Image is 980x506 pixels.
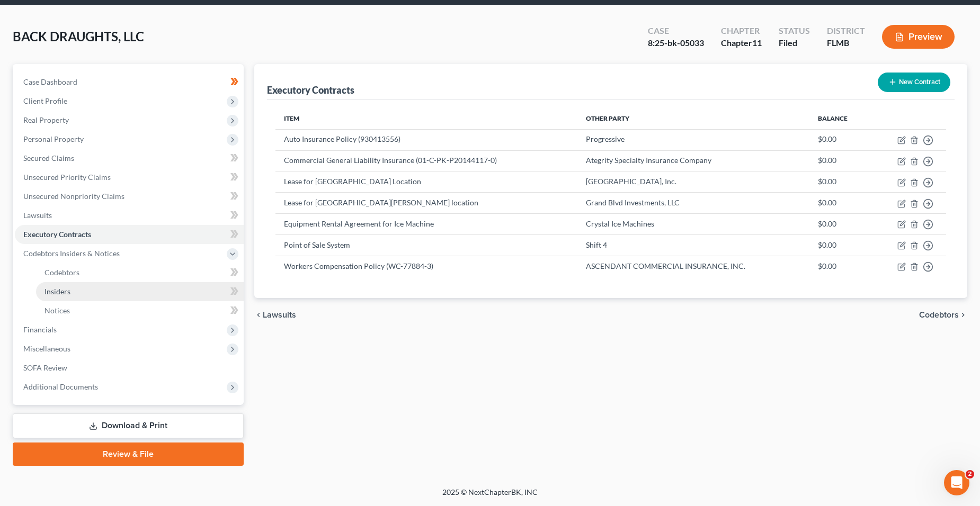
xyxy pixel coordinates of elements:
[36,301,244,320] a: Notices
[721,25,762,37] div: Chapter
[919,311,967,319] button: Codebtors chevron_right
[23,173,111,182] span: Unsecured Priority Claims
[23,115,69,124] span: Real Property
[779,37,810,49] div: Filed
[577,171,809,193] td: [GEOGRAPHIC_DATA], Inc.
[648,25,704,37] div: Case
[966,470,974,478] span: 2
[919,311,959,319] span: Codebtors
[254,311,263,319] i: chevron_left
[23,249,120,258] span: Codebtors Insiders & Notices
[13,413,244,438] a: Download & Print
[959,311,967,319] i: chevron_right
[23,363,67,372] span: SOFA Review
[36,282,244,301] a: Insiders
[36,263,244,282] a: Codebtors
[275,129,578,150] td: Auto Insurance Policy (930413556)
[944,470,969,495] iframe: Intercom live chat
[577,214,809,235] td: Crystal Ice Machines
[809,235,871,256] td: $0.00
[23,211,52,220] span: Lawsuits
[44,287,70,296] span: Insiders
[15,187,244,206] a: Unsecured Nonpriority Claims
[13,29,144,44] span: BACK DRAUGHTS, LLC
[809,193,871,214] td: $0.00
[809,108,871,129] th: Balance
[577,108,809,129] th: Other Party
[15,168,244,187] a: Unsecured Priority Claims
[577,150,809,171] td: Ategrity Specialty Insurance Company
[267,84,354,96] div: Executory Contracts
[23,134,84,143] span: Personal Property
[809,214,871,235] td: $0.00
[577,193,809,214] td: Grand Blvd Investments, LLC
[809,171,871,193] td: $0.00
[13,442,244,466] a: Review & File
[779,25,810,37] div: Status
[44,306,70,315] span: Notices
[23,96,67,105] span: Client Profile
[275,150,578,171] td: Commercial General Liability Insurance (01-C-PK-P20144117-0)
[878,73,950,92] button: New Contract
[15,358,244,377] a: SOFA Review
[23,382,98,391] span: Additional Documents
[23,230,91,239] span: Executory Contracts
[577,129,809,150] td: Progressive
[275,235,578,256] td: Point of Sale System
[882,25,955,49] button: Preview
[15,225,244,244] a: Executory Contracts
[275,214,578,235] td: Equipment Rental Agreement for Ice Machine
[23,325,57,334] span: Financials
[809,129,871,150] td: $0.00
[809,256,871,276] td: $0.00
[23,192,124,201] span: Unsecured Nonpriority Claims
[752,38,762,48] span: 11
[263,311,296,319] span: Lawsuits
[23,153,74,162] span: Secured Claims
[15,206,244,225] a: Lawsuits
[577,256,809,276] td: ASCENDANT COMMERCIAL INSURANCE, INC.
[809,150,871,171] td: $0.00
[254,311,296,319] button: chevron_left Lawsuits
[23,344,70,353] span: Miscellaneous
[275,108,578,129] th: Item
[648,37,704,49] div: 8:25-bk-05033
[275,256,578,276] td: Workers Compensation Policy (WC-77884-3)
[275,171,578,193] td: Lease for [GEOGRAPHIC_DATA] Location
[827,37,865,49] div: FLMB
[15,73,244,92] a: Case Dashboard
[577,235,809,256] td: Shift 4
[15,149,244,168] a: Secured Claims
[721,37,762,49] div: Chapter
[827,25,865,37] div: District
[188,487,792,506] div: 2025 © NextChapterBK, INC
[23,77,77,86] span: Case Dashboard
[44,268,79,277] span: Codebtors
[275,193,578,214] td: Lease for [GEOGRAPHIC_DATA][PERSON_NAME] location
